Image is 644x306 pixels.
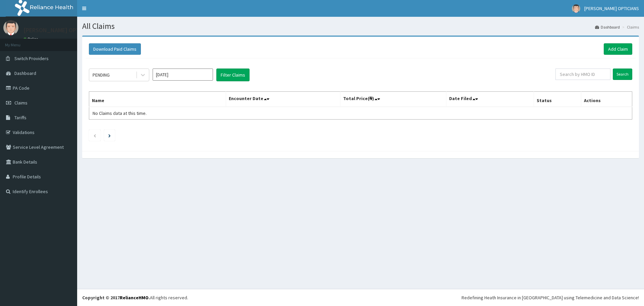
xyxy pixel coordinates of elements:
th: Name [89,92,226,107]
input: Select Month and Year [153,69,213,81]
a: RelianceHMO [120,295,149,301]
button: Download Paid Claims [89,43,141,55]
img: User Image [572,4,580,13]
span: Tariffs [14,115,26,121]
p: [PERSON_NAME] OPTICIANS [23,27,97,33]
div: PENDING [93,72,110,78]
th: Total Price(₦) [340,92,446,107]
a: Dashboard [595,24,620,30]
button: Filter Claims [216,69,250,81]
a: Online [23,37,40,41]
th: Date Filed [446,92,534,107]
th: Encounter Date [226,92,340,107]
span: [PERSON_NAME] OPTICIANS [584,5,639,11]
span: Dashboard [14,70,36,76]
img: User Image [3,20,18,35]
a: Add Claim [604,43,632,55]
th: Actions [581,92,632,107]
a: Next page [108,132,111,138]
span: No Claims data at this time. [93,110,147,116]
span: Claims [14,100,28,106]
th: Status [534,92,581,107]
span: Switch Providers [14,55,49,61]
input: Search [613,69,632,80]
footer: All rights reserved. [77,289,644,306]
strong: Copyright © 2017 . [82,295,150,301]
input: Search by HMO ID [555,69,610,80]
h1: All Claims [82,22,639,31]
li: Claims [621,24,639,30]
a: Previous page [93,132,96,138]
div: Redefining Heath Insurance in [GEOGRAPHIC_DATA] using Telemedicine and Data Science! [462,294,639,301]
